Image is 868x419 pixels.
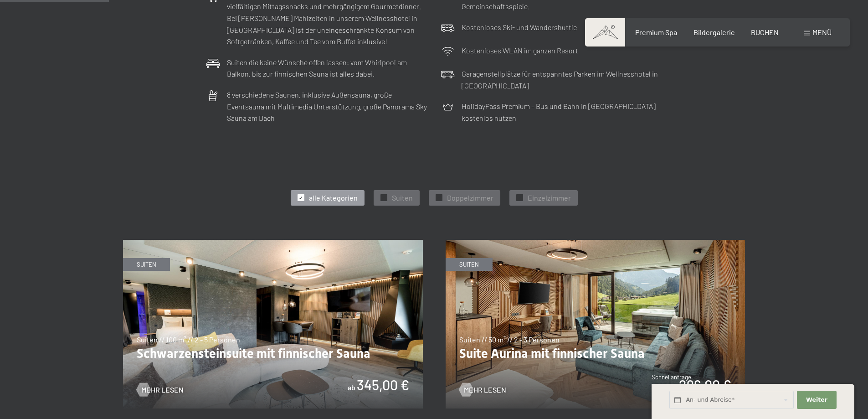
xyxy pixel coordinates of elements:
[751,28,779,36] a: BUCHEN
[652,373,691,381] span: Schnellanfrage
[464,385,506,395] span: Mehr Lesen
[446,240,745,409] img: Suite Aurina mit finnischer Sauna
[309,193,358,203] span: alle Kategorien
[797,391,836,409] button: Weiter
[141,385,184,395] span: Mehr Lesen
[299,195,303,201] span: ✓
[123,240,423,409] img: Schwarzensteinsuite mit finnischer Sauna
[462,68,662,91] p: Garagenstellplätze für entspanntes Parken im Wellnesshotel in [GEOGRAPHIC_DATA]
[446,240,745,246] a: Suite Aurina mit finnischer Sauna
[437,195,441,201] span: ✓
[462,21,577,33] p: Kostenloses Ski- und Wandershuttle
[123,240,423,246] a: Schwarzensteinsuite mit finnischer Sauna
[227,57,427,80] p: Suiten die keine Wünsche offen lassen: vom Whirlpool am Balkon, bis zur finnischen Sauna ist alle...
[528,193,571,203] span: Einzelzimmer
[137,385,184,395] a: Mehr Lesen
[462,45,578,57] p: Kostenloses WLAN im ganzen Resort
[392,193,413,203] span: Suiten
[227,89,427,124] p: 8 verschiedene Saunen, inklusive Außensauna, große Eventsauna mit Multimedia Unterstützung, große...
[806,396,827,404] span: Weiter
[812,28,832,36] span: Menü
[462,100,662,124] p: HolidayPass Premium – Bus und Bahn in [GEOGRAPHIC_DATA] kostenlos nutzen
[447,193,493,203] span: Doppelzimmer
[459,385,506,395] a: Mehr Lesen
[382,195,385,201] span: ✓
[635,28,677,36] a: Premium Spa
[518,195,521,201] span: ✓
[693,28,735,36] a: Bildergalerie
